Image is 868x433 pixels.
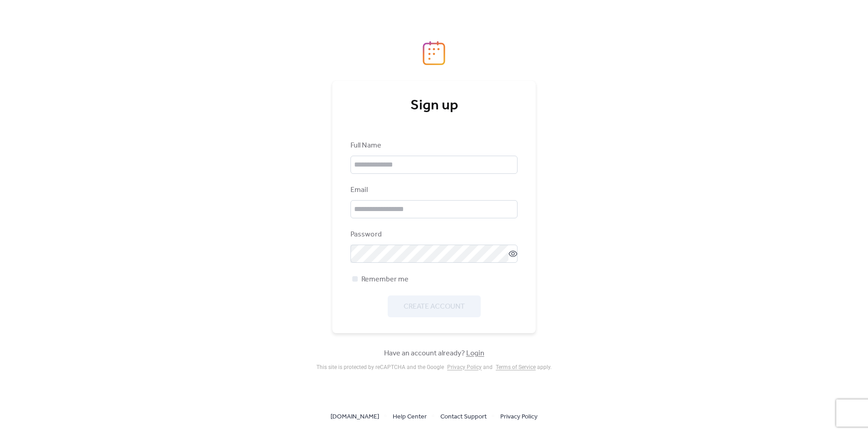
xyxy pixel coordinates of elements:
[350,97,518,115] div: Sign up
[393,412,427,423] span: Help Center
[423,41,445,65] img: logo
[440,411,487,422] a: Contact Support
[330,411,379,422] a: [DOMAIN_NAME]
[500,412,538,423] span: Privacy Policy
[466,346,484,360] a: Login
[350,185,516,196] div: Email
[440,412,487,423] span: Contact Support
[384,348,484,359] span: Have an account already?
[350,229,516,240] div: Password
[330,412,379,423] span: [DOMAIN_NAME]
[496,364,536,370] a: Terms of Service
[500,411,538,422] a: Privacy Policy
[350,140,516,151] div: Full Name
[447,364,482,370] a: Privacy Policy
[316,364,552,370] div: This site is protected by reCAPTCHA and the Google and apply .
[393,411,427,422] a: Help Center
[361,274,409,285] span: Remember me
